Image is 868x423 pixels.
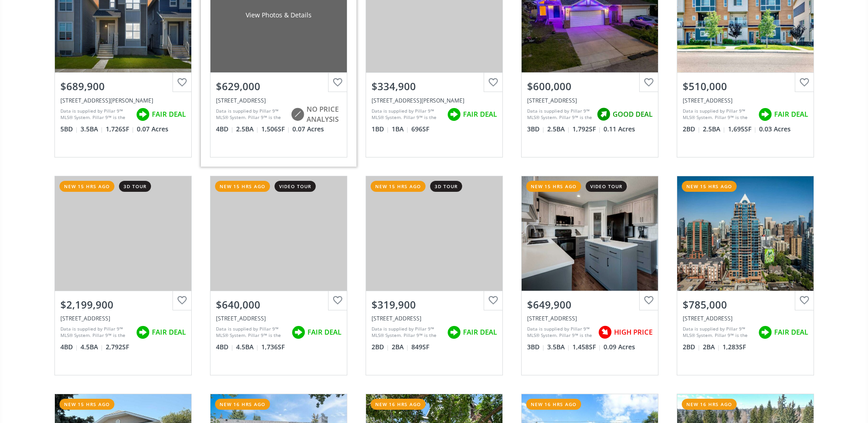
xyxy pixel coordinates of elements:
span: FAIR DEAL [463,109,497,119]
span: 2 BA [392,342,409,352]
div: 3000 Marda Link SW #160, Calgary, AB T2T 6C8 [372,97,497,104]
span: 1,726 SF [106,125,135,134]
span: FAIR DEAL [463,327,497,337]
div: $689,900 [60,79,186,93]
div: Data is supplied by Pillar 9™ MLS® System. Pillar 9™ is the owner of the copyright in its MLS® Sy... [683,325,754,339]
span: 1,792 SF [572,125,601,134]
div: $319,900 [372,298,497,312]
div: $640,000 [216,298,341,312]
div: $785,000 [683,298,808,312]
span: GOOD DEAL [613,109,652,119]
img: rating icon [594,105,613,124]
span: 3 BD [527,125,545,134]
span: 1 BA [392,125,409,134]
div: 74 Sandringham Way NW, Calgary, AB T3K 3V6 [527,97,652,104]
div: Data is supplied by Pillar 9™ MLS® System. Pillar 9™ is the owner of the copyright in its MLS® Sy... [372,325,442,339]
a: new 15 hrs ago$785,000[STREET_ADDRESS]Data is supplied by Pillar 9™ MLS® System. Pillar 9™ is the... [668,167,823,385]
img: rating icon [445,105,463,124]
span: FAIR DEAL [774,109,808,119]
img: rating icon [134,323,152,342]
span: 849 SF [411,342,429,352]
span: 2 BD [683,342,701,352]
div: 67 Corner Glen Gardens NE, Calgary, AB T3N2L3 [60,97,186,104]
span: 1,736 SF [261,342,285,352]
div: $649,900 [527,298,652,312]
div: 2518 Fish Creek Boulevard SW #1206, Calgary, AB T2Y 4T6 [372,315,497,322]
div: 30 & 32 New Street SE, Calgary, AB T2G 3X9 [60,315,186,322]
span: 2 BD [372,342,389,352]
span: 5 BD [60,125,78,134]
span: FAIR DEAL [307,327,341,337]
span: 3 BD [527,342,545,352]
div: $629,000 [216,79,341,93]
div: $600,000 [527,79,652,93]
img: rating icon [134,105,152,124]
img: rating icon [756,323,774,342]
span: FAIR DEAL [152,109,186,119]
div: 817 15 Avenue SW #1103, Calgary, AB t2r0h8 [683,315,808,322]
span: 2,792 SF [106,342,129,352]
span: 696 SF [411,125,429,134]
div: Data is supplied by Pillar 9™ MLS® System. Pillar 9™ is the owner of the copyright in its MLS® Sy... [527,325,593,339]
div: $2,199,900 [60,298,186,312]
div: $334,900 [372,79,497,93]
span: HIGH PRICE [614,327,652,337]
span: NO PRICE ANALYSIS [307,104,341,124]
span: 3.5 BA [547,342,570,352]
span: 4.5 BA [236,342,259,352]
span: 1,506 SF [261,125,290,134]
div: $510,000 [683,79,808,93]
span: 0.11 Acres [604,125,635,134]
span: FAIR DEAL [152,327,186,337]
div: 262 Harvest Hills Way NE, Calgary, AB T3K 2P3 [683,97,808,104]
span: 2.5 BA [236,125,259,134]
img: rating icon [289,323,307,342]
div: 4726 17 Avenue NW #2, Calgary, AB T3B 0P5 [216,315,341,322]
span: 0.07 Acres [292,125,324,134]
div: Data is supplied by Pillar 9™ MLS® System. Pillar 9™ is the owner of the copyright in its MLS® Sy... [683,108,754,121]
div: Data is supplied by Pillar 9™ MLS® System. Pillar 9™ is the owner of the copyright in its MLS® Sy... [372,108,442,121]
a: new 15 hrs agovideo tour$649,900[STREET_ADDRESS]Data is supplied by Pillar 9™ MLS® System. Pillar... [512,167,668,385]
div: Data is supplied by Pillar 9™ MLS® System. Pillar 9™ is the owner of the copyright in its MLS® Sy... [60,325,131,339]
img: rating icon [445,323,463,342]
div: View Photos & Details [246,11,312,20]
span: 2.5 BA [703,125,726,134]
div: Data is supplied by Pillar 9™ MLS® System. Pillar 9™ is the owner of the copyright in its MLS® Sy... [60,108,131,121]
span: 1,695 SF [728,125,757,134]
span: 3.5 BA [81,125,103,134]
span: 4 BD [216,342,234,352]
span: 2 BD [683,125,701,134]
span: 4.5 BA [81,342,103,352]
span: 1,283 SF [722,342,746,352]
span: 0.07 Acres [137,125,168,134]
div: Data is supplied by Pillar 9™ MLS® System. Pillar 9™ is the owner of the copyright in its MLS® Sy... [216,325,287,339]
span: FAIR DEAL [774,327,808,337]
div: Data is supplied by Pillar 9™ MLS® System. Pillar 9™ is the owner of the copyright in its MLS® Sy... [527,108,592,121]
span: 4 BD [60,342,78,352]
div: Data is supplied by Pillar 9™ MLS® System. Pillar 9™ is the owner of the copyright in its MLS® Sy... [216,108,286,121]
span: 4 BD [216,125,234,134]
a: new 15 hrs agovideo tour$640,000[STREET_ADDRESS]Data is supplied by Pillar 9™ MLS® System. Pillar... [201,167,356,385]
span: 2 BA [703,342,720,352]
div: 836B 68 Avenue SW, Calgary, AB T2V 0N4 [216,97,341,104]
span: 0.03 Acres [759,125,791,134]
img: rating icon [288,105,307,124]
span: 1 BD [372,125,389,134]
img: rating icon [596,323,614,342]
div: 395 Prestwick Close SE, Calgary, AB T2Z 4Y5 [527,315,652,322]
a: new 15 hrs ago3d tour$2,199,900[STREET_ADDRESS]Data is supplied by Pillar 9™ MLS® System. Pillar ... [45,167,201,385]
img: rating icon [756,105,774,124]
span: 1,458 SF [572,342,601,352]
span: 0.09 Acres [604,342,635,352]
span: 2.5 BA [547,125,570,134]
a: new 15 hrs ago3d tour$319,900[STREET_ADDRESS]Data is supplied by Pillar 9™ MLS® System. Pillar 9™... [356,167,512,385]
